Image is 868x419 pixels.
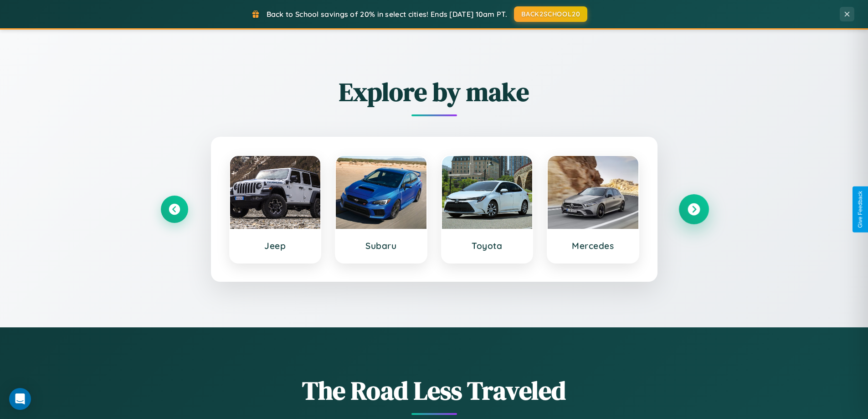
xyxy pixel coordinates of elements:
[451,240,524,251] h3: Toyota
[161,74,708,109] h2: Explore by make
[345,240,417,251] h3: Subaru
[161,373,708,408] h1: The Road Less Traveled
[857,191,863,228] div: Give Feedback
[514,6,587,22] button: BACK2SCHOOL20
[557,240,629,251] h3: Mercedes
[239,240,312,251] h3: Jeep
[267,10,507,19] span: Back to School savings of 20% in select cities! Ends [DATE] 10am PT.
[9,388,31,410] div: Open Intercom Messenger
